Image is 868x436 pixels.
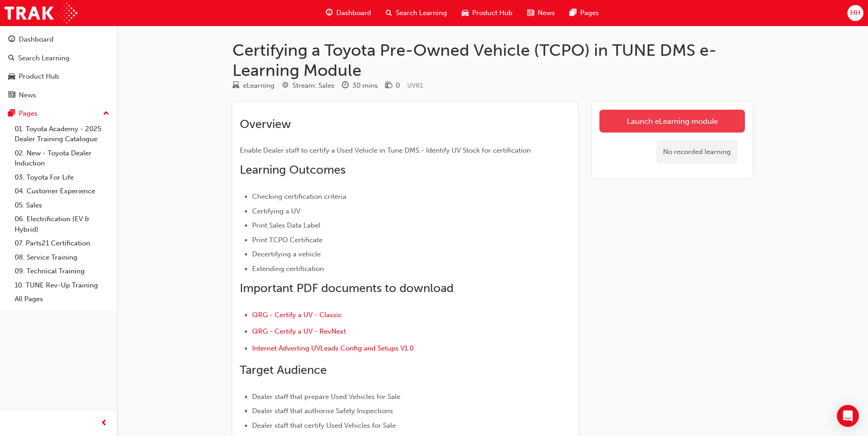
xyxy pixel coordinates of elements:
[282,82,289,90] span: target-icon
[19,71,59,82] div: Product Hub
[240,117,291,131] span: Overview
[11,264,113,278] a: 09. Technical Training
[386,7,392,19] span: search-icon
[8,110,15,118] span: pages-icon
[252,207,300,215] span: Certifying a UV
[232,80,275,91] div: Type
[342,82,349,90] span: clock-icon
[4,87,113,104] a: News
[318,4,378,22] a: guage-iconDashboard
[520,4,562,22] a: news-iconNews
[292,80,334,91] div: Stream: Sales
[352,80,378,91] div: 30 mins
[11,236,113,250] a: 07. Parts21 Certification
[385,80,400,91] div: Price
[11,170,113,185] a: 03. Toyota For Life
[11,250,113,265] a: 08. Service Training
[11,212,113,236] a: 06. Electrification (EV & Hybrid)
[396,8,447,18] span: Search Learning
[837,405,859,427] div: Open Intercom Messenger
[11,146,113,170] a: 02. New - Toyota Dealer Induction
[19,90,36,101] div: News
[101,418,108,429] span: prev-icon
[243,80,275,91] div: eLearning
[103,108,109,120] span: up-icon
[11,184,113,198] a: 04. Customer Experience
[252,192,346,201] span: Checking certification criteria
[599,110,745,133] a: Launch eLearning module
[407,82,423,90] span: Learning resource code
[342,80,378,91] div: Duration
[570,7,577,19] span: pages-icon
[240,146,531,154] span: Enable Dealer staff to certify a Used Vehicle in Tune DMS.- Identify UV Stock for certification
[4,50,113,67] a: Search Learning
[385,82,392,90] span: money-icon
[282,80,334,91] div: Stream
[19,108,38,119] div: Pages
[336,8,371,18] span: Dashboard
[252,344,414,352] a: Internet Adverting UVLeads Config and Setups V1.0
[527,7,534,19] span: news-icon
[538,8,555,18] span: News
[252,221,320,229] span: Print Sales Data Label
[5,3,77,23] img: Trak
[850,8,860,18] span: HH
[562,4,606,22] a: pages-iconPages
[252,421,396,430] span: Dealer staff that certify Used Vehicles for Sale
[847,5,863,21] button: HH
[454,4,520,22] a: car-iconProduct Hub
[18,53,70,64] div: Search Learning
[252,250,321,258] span: Decertifying a vehicle
[8,54,15,63] span: search-icon
[11,278,113,292] a: 10. TUNE Rev-Up Training
[4,105,113,122] button: Pages
[8,91,15,100] span: news-icon
[8,36,15,44] span: guage-icon
[326,7,333,19] span: guage-icon
[252,393,400,401] span: Dealer staff that prepare Used Vehicles for Sale
[8,73,15,81] span: car-icon
[4,31,113,48] a: Dashboard
[378,4,454,22] a: search-iconSearch Learning
[656,140,738,164] div: No recorded learning
[11,122,113,146] a: 01. Toyota Academy - 2025 Dealer Training Catalogue
[11,292,113,306] a: All Pages
[462,7,469,19] span: car-icon
[252,327,346,335] a: QRG - Certify a UV - RevNext
[240,281,453,295] span: Important PDF documents to download
[396,80,400,91] div: 0
[240,163,345,177] span: Learning Outcomes
[580,8,599,18] span: Pages
[252,265,324,273] span: Extending certification
[4,68,113,85] a: Product Hub
[472,8,512,18] span: Product Hub
[252,236,323,244] span: Print TCPO Certificate
[252,311,342,319] a: QRG - Certify a UV - Classic
[240,363,327,377] span: Target Audience
[19,34,54,45] div: Dashboard
[252,407,393,415] span: Dealer staff that authorise Safety Inspections
[232,82,239,90] span: learningResourceType_ELEARNING-icon
[11,198,113,213] a: 05. Sales
[4,29,113,105] button: DashboardSearch LearningProduct HubNews
[232,40,752,80] h1: Certifying a Toyota Pre-Owned Vehicle (TCPO) in TUNE DMS e-Learning Module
